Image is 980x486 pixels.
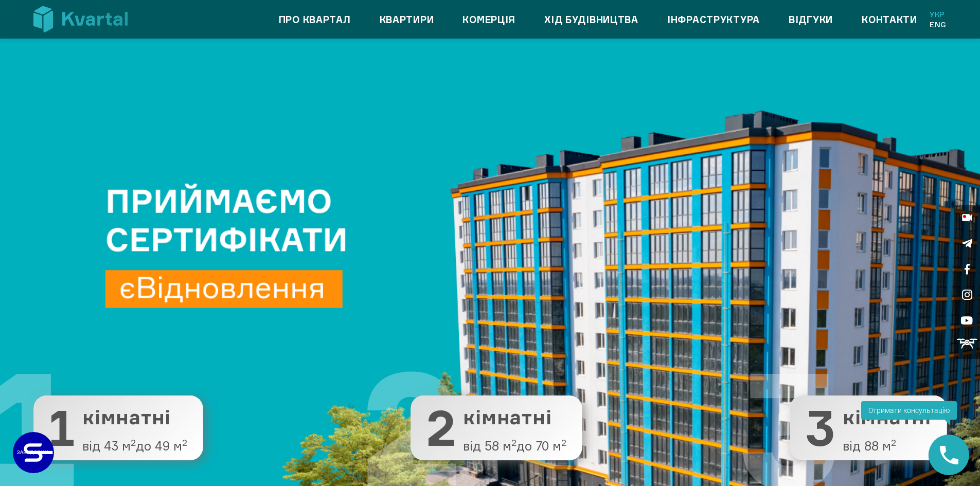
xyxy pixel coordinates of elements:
[862,11,917,28] a: Контакти
[790,395,947,460] button: 3 3 кімнатні від 88 м2
[463,439,566,453] span: від 58 м до 70 м
[82,439,187,453] span: від 43 м до 49 м
[511,437,516,448] sup: 2
[463,407,566,428] span: кімнатні
[843,407,931,428] span: кімнатні
[544,11,638,28] a: Хід будівництва
[182,437,187,448] sup: 2
[667,11,760,28] a: Інфраструктура
[82,407,187,428] span: кімнатні
[930,20,947,30] a: Eng
[279,11,351,28] a: Про квартал
[49,403,75,453] span: 1
[806,403,835,453] span: 3
[380,11,434,28] a: Квартири
[789,11,833,28] a: Відгуки
[426,403,456,453] span: 2
[843,439,931,453] span: від 88 м
[561,437,566,448] sup: 2
[411,395,582,460] button: 2 2 кімнатні від 58 м2до 70 м2
[462,11,515,28] a: Комерція
[891,437,896,448] sup: 2
[861,401,957,420] div: Отримати консультацію
[930,9,947,20] a: Укр
[33,395,203,460] button: 1 1 кімнатні від 43 м2до 49 м2
[33,6,128,32] img: Kvartal
[13,432,54,473] a: ЗАБУДОВНИК
[131,437,136,448] sup: 2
